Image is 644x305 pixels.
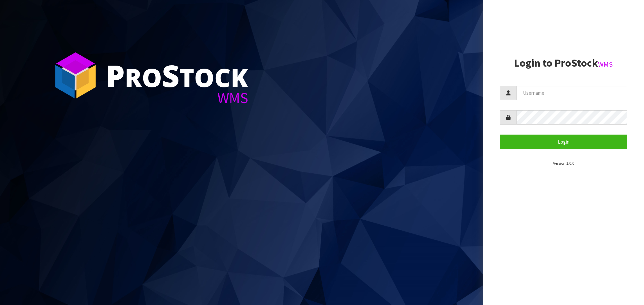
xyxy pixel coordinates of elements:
[106,55,125,96] span: P
[500,57,627,69] h2: Login to ProStock
[598,60,613,69] small: WMS
[553,161,574,166] small: Version 1.0.0
[500,135,627,149] button: Login
[106,90,248,105] div: WMS
[50,50,101,100] img: ProStock Cube
[162,55,179,96] span: S
[517,86,627,100] input: Username
[106,60,248,90] div: ro tock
